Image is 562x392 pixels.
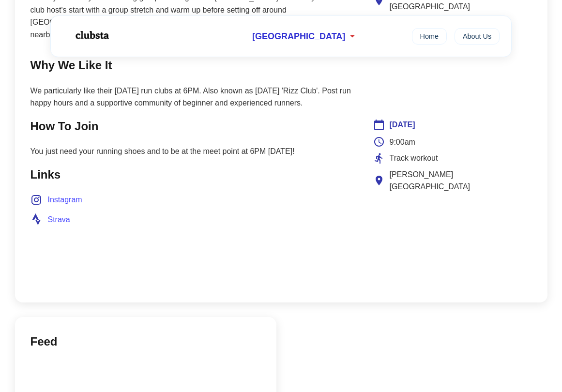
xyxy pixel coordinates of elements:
[30,85,352,109] p: We particularly like their [DATE] run clubs at 6PM. Also known as [DATE] 'Rizz Club'. Post run ha...
[48,213,70,226] span: Strava
[373,203,530,275] iframe: Club Location Map
[412,28,447,45] a: Home
[30,332,261,351] h2: Feed
[30,194,82,206] a: Instagram
[30,213,70,226] a: Strava
[455,28,500,45] a: About Us
[390,119,415,131] span: [DATE]
[252,31,345,42] span: [GEOGRAPHIC_DATA]
[390,136,415,149] span: 9:00am
[48,194,82,206] span: Instagram
[30,117,352,136] h2: How To Join
[390,168,530,193] span: [PERSON_NAME][GEOGRAPHIC_DATA]
[390,152,438,165] span: Track workout
[30,145,352,158] p: You just need your running shoes and to be at the meet point at 6PM [DATE]!
[30,56,352,75] h2: Why We Like It
[30,166,352,184] h2: Links
[62,23,121,47] img: Logo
